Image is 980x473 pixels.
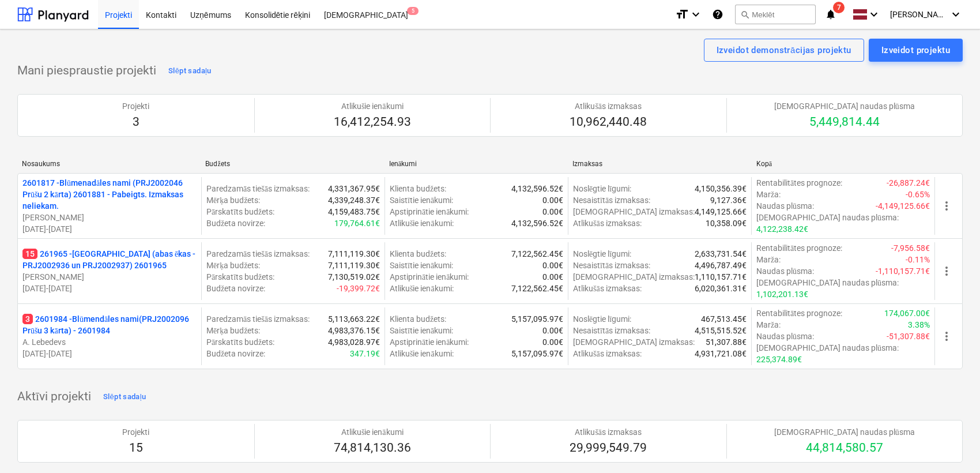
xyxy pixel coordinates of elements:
p: Atlikušie ienākumi : [390,348,454,359]
span: more_vert [940,199,953,213]
p: 15 [122,440,149,456]
p: Rentabilitātes prognoze : [756,177,842,189]
p: Klienta budžets : [390,248,446,260]
p: 7,122,562.45€ [511,283,563,294]
p: 4,122,238.42€ [756,223,808,235]
p: Atlikušās izmaksas [570,426,647,438]
p: Naudas plūsma : [756,265,814,277]
p: Klienta budžets : [390,183,446,194]
p: 7,122,562.45€ [511,248,563,260]
div: Nosaukums [22,160,196,168]
p: 7,111,119.30€ [328,248,380,260]
p: -1,110,157.71€ [876,265,930,277]
p: 0.00€ [542,336,563,348]
p: 1,110,157.71€ [695,271,747,283]
p: Saistītie ienākumi : [390,260,453,271]
p: [DATE] - [DATE] [22,283,197,294]
p: -19,399.72€ [337,283,380,294]
p: Atlikušie ienākumi : [390,283,454,294]
p: Apstiprinātie ienākumi : [390,271,469,283]
p: 4,132,596.52€ [511,217,563,229]
p: Noslēgtie līgumi : [573,183,631,194]
p: Paredzamās tiešās izmaksas : [206,313,310,325]
p: Projekti [122,426,149,438]
div: 2601817 -Blūmenadāles nami (PRJ2002046 Prūšu 2 kārta) 2601881 - Pabeigts. Izmaksas neliekam.[PERS... [22,177,197,235]
div: Izveidot projektu [881,43,950,58]
p: Aktīvi projekti [17,389,91,405]
i: keyboard_arrow_down [949,7,963,21]
p: 1,102,201.13€ [756,288,808,300]
p: Atlikušās izmaksas [570,100,647,112]
p: Budžeta novirze : [206,217,265,229]
p: 0.00€ [542,325,563,336]
span: 3 [22,314,33,324]
p: 5,113,663.22€ [328,313,380,325]
div: Ienākumi [389,160,563,168]
p: Naudas plūsma : [756,200,814,212]
p: Saistītie ienākumi : [390,325,453,336]
p: [DEMOGRAPHIC_DATA] izmaksas : [573,271,695,283]
div: Budžets [205,160,379,168]
p: 44,814,580.57 [774,440,915,456]
p: [DEMOGRAPHIC_DATA] izmaksas : [573,336,695,348]
p: 16,412,254.93 [334,114,411,130]
p: 0.00€ [542,260,563,271]
p: 467,513.45€ [701,313,747,325]
p: 4,983,376.15€ [328,325,380,336]
span: more_vert [940,264,953,278]
p: 4,150,356.39€ [695,183,747,194]
p: 347.19€ [350,348,380,359]
p: [DEMOGRAPHIC_DATA] naudas plūsma [774,426,915,438]
p: 7,130,519.02€ [328,271,380,283]
p: 29,999,549.79 [570,440,647,456]
p: -51,307.88€ [887,331,930,342]
p: [DEMOGRAPHIC_DATA] naudas plūsma : [756,277,899,288]
p: 261965 - [GEOGRAPHIC_DATA] (abas ēkas - PRJ2002936 un PRJ2002937) 2601965 [22,248,197,271]
p: [DATE] - [DATE] [22,223,197,235]
p: 2601984 - Blūmendāles nami(PRJ2002096 Prūšu 3 kārta) - 2601984 [22,313,197,336]
p: 74,814,130.36 [334,440,411,456]
p: A. Lebedevs [22,336,197,348]
p: Rentabilitātes prognoze : [756,307,842,319]
p: Budžeta novirze : [206,348,265,359]
button: Slēpt sadaļu [165,62,214,80]
div: 32601984 -Blūmendāles nami(PRJ2002096 Prūšu 3 kārta) - 2601984A. Lebedevs[DATE]-[DATE] [22,313,197,359]
i: keyboard_arrow_down [689,7,703,21]
p: 4,931,721.08€ [695,348,747,359]
p: [DEMOGRAPHIC_DATA] naudas plūsma : [756,212,899,223]
button: Izveidot projektu [869,39,963,62]
div: Chat Widget [922,418,980,473]
p: 0.00€ [542,194,563,206]
p: 51,307.88€ [706,336,747,348]
p: 6,020,361.31€ [695,283,747,294]
p: Nesaistītās izmaksas : [573,325,650,336]
p: 2601817 - Blūmenadāles nami (PRJ2002046 Prūšu 2 kārta) 2601881 - Pabeigts. Izmaksas neliekam. [22,177,197,212]
p: 3 [122,114,149,130]
div: 15261965 -[GEOGRAPHIC_DATA] (abas ēkas - PRJ2002936 un PRJ2002937) 2601965[PERSON_NAME][DATE]-[DATE] [22,248,197,294]
span: search [740,10,749,19]
div: Kopā [756,160,930,168]
p: Atlikušās izmaksas : [573,217,642,229]
p: Atlikušās izmaksas : [573,283,642,294]
p: Noslēgtie līgumi : [573,248,631,260]
p: 4,149,125.66€ [695,206,747,217]
p: [PERSON_NAME] [22,271,197,283]
p: 9,127.36€ [710,194,747,206]
p: Pārskatīts budžets : [206,206,274,217]
p: Mērķa budžets : [206,325,260,336]
div: Slēpt sadaļu [168,65,212,78]
i: Zināšanu pamats [712,7,723,21]
p: 4,496,787.49€ [695,260,747,271]
i: format_size [675,7,689,21]
div: Izveidot demonstrācijas projektu [717,43,851,58]
p: Marža : [756,319,781,331]
i: keyboard_arrow_down [867,7,881,21]
p: 174,067.00€ [884,307,930,319]
p: 179,764.61€ [334,217,380,229]
p: [DEMOGRAPHIC_DATA] naudas plūsma : [756,342,899,354]
p: [PERSON_NAME] [22,212,197,223]
p: Klienta budžets : [390,313,446,325]
p: Paredzamās tiešās izmaksas : [206,183,310,194]
p: Noslēgtie līgumi : [573,313,631,325]
p: 10,358.09€ [706,217,747,229]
